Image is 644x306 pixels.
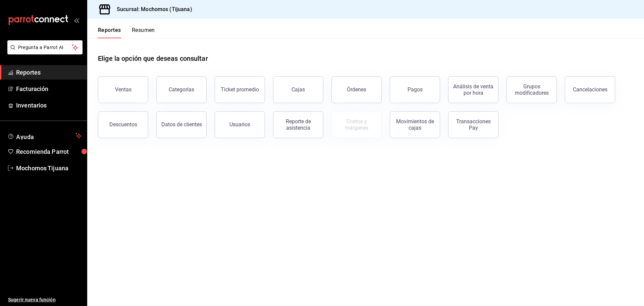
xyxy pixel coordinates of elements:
[291,86,305,94] div: Cajas
[16,147,82,156] span: Recomienda Parrot
[273,111,323,138] button: Reporte de asistencia
[98,76,148,103] button: Ventas
[448,76,498,103] button: Análisis de venta por hora
[565,76,615,103] button: Cancelaciones
[5,49,83,56] a: Pregunta a Parrot AI
[98,111,148,138] button: Descuentos
[98,27,121,38] button: Reportes
[18,44,72,51] span: Pregunta a Parrot AI
[74,17,79,23] button: open_drawer_menu
[511,83,552,96] div: Grupos modificadores
[16,132,73,140] span: Ayuda
[111,5,192,13] h3: Sucursal: Mochomos (Tijuana)
[347,86,366,93] div: Órdenes
[390,76,440,103] button: Pagos
[98,53,208,63] h1: Elige la opción que deseas consultar
[273,76,323,103] a: Cajas
[448,111,498,138] button: Transacciones Pay
[573,86,607,93] div: Cancelaciones
[16,84,82,93] span: Facturación
[390,111,440,138] button: Movimientos de cajas
[156,111,207,138] button: Datos de clientes
[16,68,82,77] span: Reportes
[331,76,382,103] button: Órdenes
[16,101,82,110] span: Inventarios
[452,118,494,131] div: Transacciones Pay
[277,118,319,131] div: Reporte de asistencia
[221,86,259,93] div: Ticket promedio
[109,121,137,128] div: Descuentos
[331,111,382,138] button: Contrata inventarios para ver este reporte
[336,118,377,131] div: Costos y márgenes
[161,121,202,128] div: Datos de clientes
[169,86,194,93] div: Categorías
[408,86,423,93] div: Pagos
[394,118,436,131] div: Movimientos de cajas
[16,164,82,173] span: Mochomos Tijuana
[8,296,82,303] span: Sugerir nueva función
[215,111,265,138] button: Usuarios
[215,76,265,103] button: Ticket promedio
[98,27,155,38] div: navigation tabs
[156,76,207,103] button: Categorías
[115,86,131,93] div: Ventas
[132,27,155,38] button: Resumen
[7,40,83,54] button: Pregunta a Parrot AI
[506,76,557,103] button: Grupos modificadores
[452,83,494,96] div: Análisis de venta por hora
[229,121,250,128] div: Usuarios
